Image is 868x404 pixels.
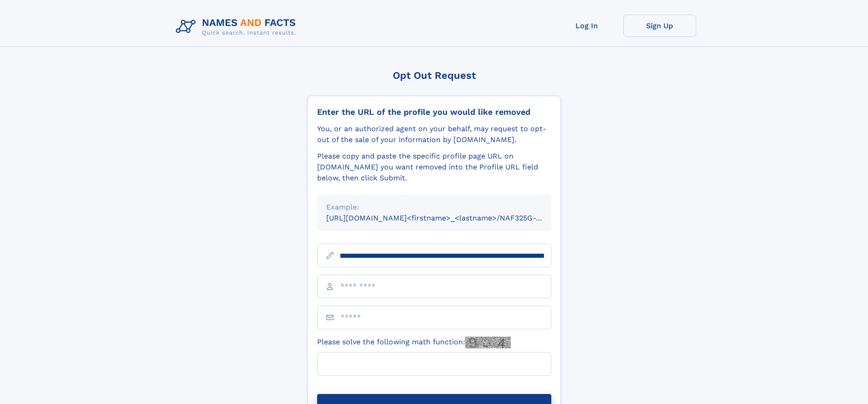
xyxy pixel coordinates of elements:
[317,107,551,117] div: Enter the URL of the profile you would like removed
[550,15,623,37] a: Log In
[317,337,511,348] label: Please solve the following math function:
[326,214,569,222] small: [URL][DOMAIN_NAME]<firstname>_<lastname>/NAF325G-xxxxxxxx
[308,70,561,81] div: Opt Out Request
[326,202,542,213] div: Example:
[623,15,696,37] a: Sign Up
[317,151,551,184] div: Please copy and paste the specific profile page URL on [DOMAIN_NAME] you want removed into the Pr...
[317,123,551,145] div: You, or an authorized agent on your behalf, may request to opt-out of the sale of your informatio...
[172,15,303,39] img: Logo Names and Facts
